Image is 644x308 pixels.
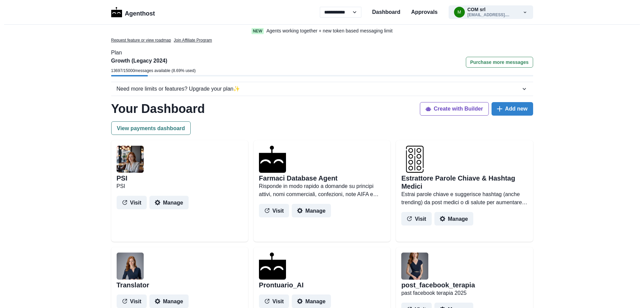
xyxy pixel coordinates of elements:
[401,281,475,289] h2: post_facebook_terapia
[111,49,533,57] p: Plan
[401,253,428,280] img: user%2F416%2Feed38d01-6bb7-4b7f-b87b-99a54cae9030
[401,146,428,173] img: 2622237.png
[292,204,331,217] button: Manage
[259,174,338,182] h2: Farmaci Database Agent
[125,6,155,18] p: Agenthost
[259,294,289,308] button: Visit
[149,196,189,209] button: Manage
[174,37,212,43] a: Join Affiliate Program
[492,102,533,116] button: Add new
[117,281,149,289] h2: Translator
[111,57,196,65] p: Growth (Legacy 2024)
[259,146,286,173] img: agenthostmascotdark.ico
[117,146,144,173] img: user%2F416%2F0e26df28-a9eb-4376-af8c-06c8fb9dbf30
[372,8,401,16] a: Dashboard
[111,121,191,135] button: View payments dashboard
[420,102,489,116] button: Create with Builder
[252,28,264,34] span: New
[259,253,286,280] img: agenthostmascotdark.ico
[401,174,527,190] h2: Estrattore Parole Chiave & Hashtag Medici
[117,85,521,93] div: Need more limits or features? Upgrade your plan ✨
[449,5,533,19] button: mail.comsrl@gmail.comCOM srl[EMAIL_ADDRESS]....
[237,27,407,34] a: NewAgents working together + new token based messaging limit
[111,7,122,17] img: Logo
[117,294,147,308] button: Visit
[111,37,171,43] a: Request feature or view roadmap
[259,281,304,289] h2: Prontuario_AI
[411,8,437,16] a: Approvals
[266,27,392,34] p: Agents working together + new token based messaging limit
[117,253,144,280] img: user%2F416%2F7772068b-d1c1-456a-a979-ab61c3fd86e7
[401,212,432,226] button: Visit
[466,57,533,68] button: Purchase more messages
[111,82,533,96] button: Need more limits or features? Upgrade your plan✨
[117,182,243,190] p: PSI
[259,204,289,217] button: Visit
[111,6,155,18] a: LogoAgenthost
[434,212,474,226] button: Manage
[117,196,147,209] button: Visit
[149,294,189,308] button: Manage
[111,68,196,74] p: 13697 / 15000 messages available ( 8.69 % used)
[292,294,331,308] button: Manage
[401,190,527,207] p: Estrai parole chiave e suggerisce hashtag (anche trending) da post medici o di salute per aumenta...
[111,101,205,116] h1: Your Dashboard
[117,174,127,182] h2: PSI
[466,57,533,75] a: Purchase more messages
[259,182,385,198] p: Risponde in modo rapido a domande su principi attivi, nomi commerciali, confezioni, note AIFA e f...
[401,289,527,297] p: past facebook terapia 2025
